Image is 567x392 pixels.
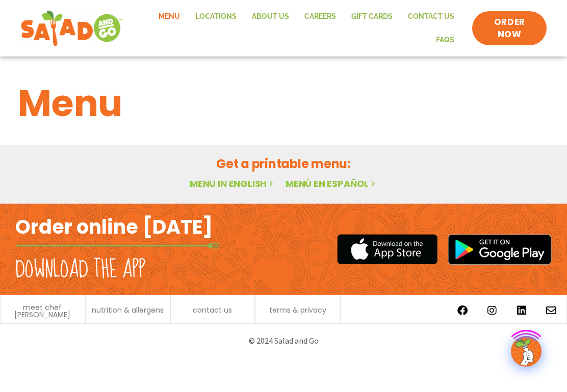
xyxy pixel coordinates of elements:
[133,5,462,51] nav: Menu
[193,306,232,314] a: contact us
[15,214,213,239] h2: Order online [DATE]
[472,11,547,46] a: ORDER NOW
[269,306,326,314] a: terms & privacy
[188,5,244,29] a: Locations
[482,16,536,41] span: ORDER NOW
[18,76,549,131] h1: Menu
[20,8,123,49] img: new-SAG-logo-768×292
[337,233,437,266] img: appstore
[190,177,275,190] a: Menu in English
[151,5,188,29] a: Menu
[15,256,145,284] h2: Download the app
[10,334,557,348] p: © 2024 Salad and Go
[428,29,462,52] a: FAQs
[18,155,549,173] h2: Get a printable menu:
[297,5,344,29] a: Careers
[92,306,164,314] a: nutrition & allergens
[244,5,297,29] a: About Us
[15,243,219,248] img: fork
[344,5,400,29] a: GIFT CARDS
[448,234,552,265] img: google_play
[6,304,80,318] a: meet chef [PERSON_NAME]
[286,177,377,190] a: Menú en español
[400,5,462,29] a: Contact Us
